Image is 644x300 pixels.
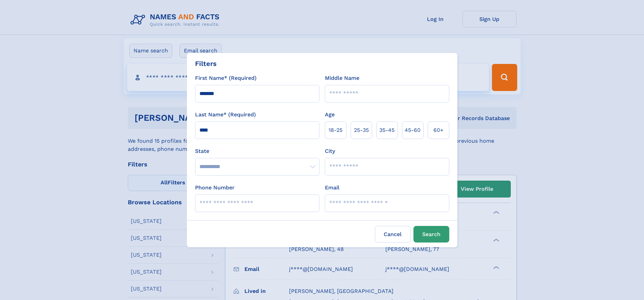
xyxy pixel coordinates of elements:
span: 45‑60 [405,126,421,134]
label: Email [325,184,339,192]
div: Filters [195,59,217,69]
span: 18‑25 [329,126,342,134]
label: Middle Name [325,74,359,82]
label: State [195,147,319,155]
label: Age [325,111,335,119]
label: Cancel [375,226,411,243]
label: Phone Number [195,184,235,192]
label: Last Name* (Required) [195,111,256,119]
label: City [325,147,335,155]
span: 35‑45 [379,126,395,134]
span: 25‑35 [354,126,369,134]
span: 60+ [433,126,444,134]
label: First Name* (Required) [195,74,257,82]
button: Search [413,226,449,243]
